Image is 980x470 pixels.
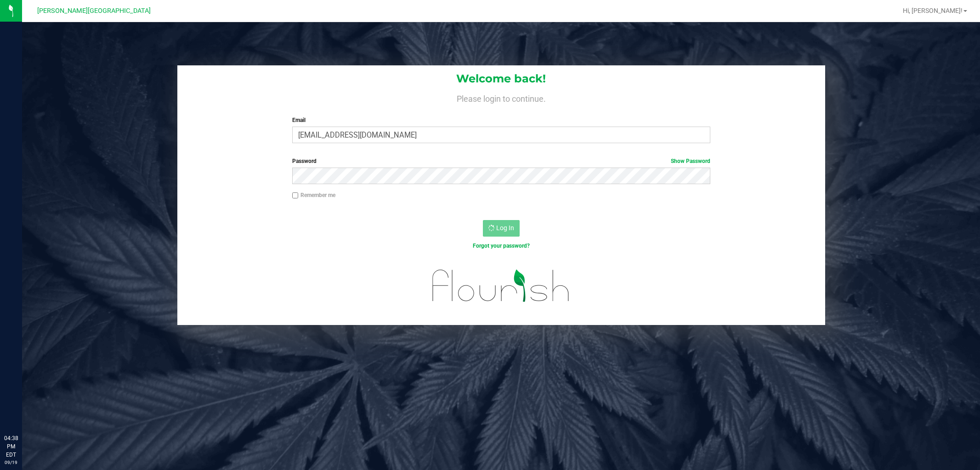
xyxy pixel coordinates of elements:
[177,92,825,103] h4: Please login to continue.
[292,116,710,124] label: Email
[292,192,299,199] input: Remember me
[903,7,963,14] span: Hi, [PERSON_NAME]!
[4,459,18,466] p: 09/19
[473,243,530,249] a: Forgot your password?
[483,220,520,237] button: Log In
[292,191,335,199] label: Remember me
[37,7,151,15] span: [PERSON_NAME][GEOGRAPHIC_DATA]
[671,158,710,164] a: Show Password
[420,260,582,312] img: flourish_logo.svg
[4,434,18,459] p: 04:38 PM EDT
[177,73,825,85] h1: Welcome back!
[292,158,317,164] span: Password
[496,224,514,232] span: Log In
